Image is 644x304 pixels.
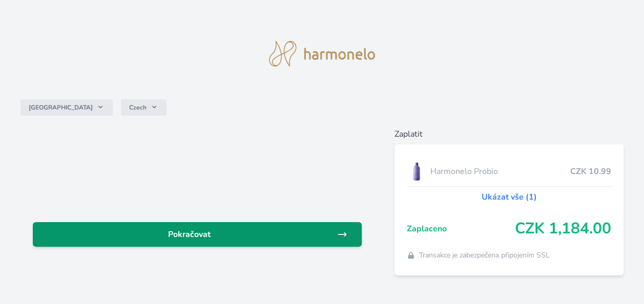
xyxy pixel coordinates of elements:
img: logo.svg [269,41,376,67]
span: Czech [129,103,147,112]
h6: Zaplatit [394,128,624,140]
button: [GEOGRAPHIC_DATA] [20,99,113,116]
span: Transakce je zabezpečena připojením SSL [419,250,550,260]
span: Pokračovat [41,228,337,241]
button: Czech [121,99,167,116]
span: Harmonelo Probio [430,165,570,178]
span: CZK 10.99 [570,165,611,178]
a: Ukázat vše (1) [482,191,537,203]
span: Zaplaceno [407,223,515,235]
a: Pokračovat [33,222,362,247]
span: CZK 1,184.00 [515,220,611,238]
img: CLEAN_PROBIO_se_stinem_x-lo.jpg [407,159,426,184]
span: [GEOGRAPHIC_DATA] [29,103,93,112]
